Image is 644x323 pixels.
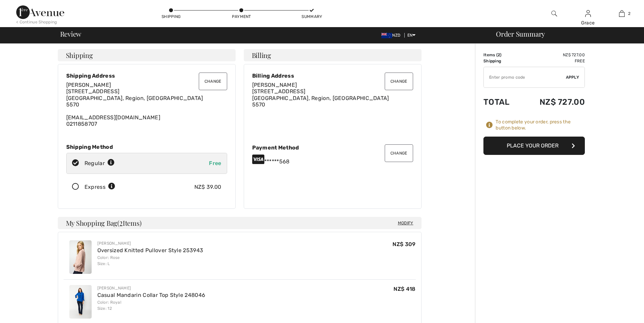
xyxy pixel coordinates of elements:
img: Oversized Knitted Pullover Style 253943 [69,240,92,274]
td: Shipping [483,58,521,64]
img: 1ère Avenue [16,5,64,19]
div: Regular [85,159,115,167]
div: [PERSON_NAME] [97,285,206,291]
span: Review [60,31,81,37]
span: Billing [252,52,271,59]
span: [STREET_ADDRESS] [GEOGRAPHIC_DATA], Region, [GEOGRAPHIC_DATA] 5570 [66,88,203,107]
h4: My Shopping Bag [58,217,422,229]
img: My Info [585,9,591,18]
span: 2 [628,11,630,17]
span: Apply [566,74,579,80]
span: [PERSON_NAME] [66,82,111,88]
span: [STREET_ADDRESS] [GEOGRAPHIC_DATA], Region, [GEOGRAPHIC_DATA] 5570 [252,88,389,107]
img: My Bag [619,9,625,18]
span: NZ$ 309 [392,241,415,247]
input: Promo code [484,67,566,87]
div: Billing Address [252,73,413,79]
span: Shipping [66,52,93,59]
span: NZ$ 418 [393,286,415,292]
div: [EMAIL_ADDRESS][DOMAIN_NAME] 0211858707 [66,82,227,127]
div: Shipping Method [66,144,227,150]
div: Order Summary [488,31,640,37]
button: Change [385,73,413,90]
a: Casual Mandarin Collar Top Style 248046 [97,292,206,298]
img: Casual Mandarin Collar Top Style 248046 [69,285,92,319]
img: search the website [551,9,557,18]
span: 2 [498,53,500,57]
div: Summary [302,14,322,20]
span: 2 [119,218,123,227]
button: Change [199,73,227,90]
div: < Continue Shopping [16,19,57,25]
span: [PERSON_NAME] [252,82,297,88]
div: NZ$ 39.00 [194,183,221,191]
span: NZD [381,33,403,38]
div: Grace [571,19,604,26]
div: Color: Royal Size: 12 [97,299,206,311]
span: Free [209,160,221,166]
td: NZ$ 727.00 [521,90,585,114]
button: Change [385,144,413,162]
a: Sign In [585,10,591,17]
td: Items ( ) [483,52,521,58]
div: Payment Method [252,144,413,151]
button: Place Your Order [483,137,585,155]
div: Express [85,183,115,191]
td: Total [483,90,521,114]
div: Shipping [161,14,181,20]
div: Color: Rose Size: L [97,255,204,267]
a: 2 [605,9,638,18]
div: To complete your order, press the button below. [496,119,585,131]
div: Payment [231,14,252,20]
td: NZ$ 727.00 [521,52,585,58]
img: New Zealand Dollar [381,33,392,38]
div: Shipping Address [66,73,227,79]
span: EN [407,33,416,38]
a: Oversized Knitted Pullover Style 253943 [97,247,204,254]
td: Free [521,58,585,64]
div: [PERSON_NAME] [97,240,204,246]
span: Modify [398,220,413,226]
span: ( Items) [117,218,141,227]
